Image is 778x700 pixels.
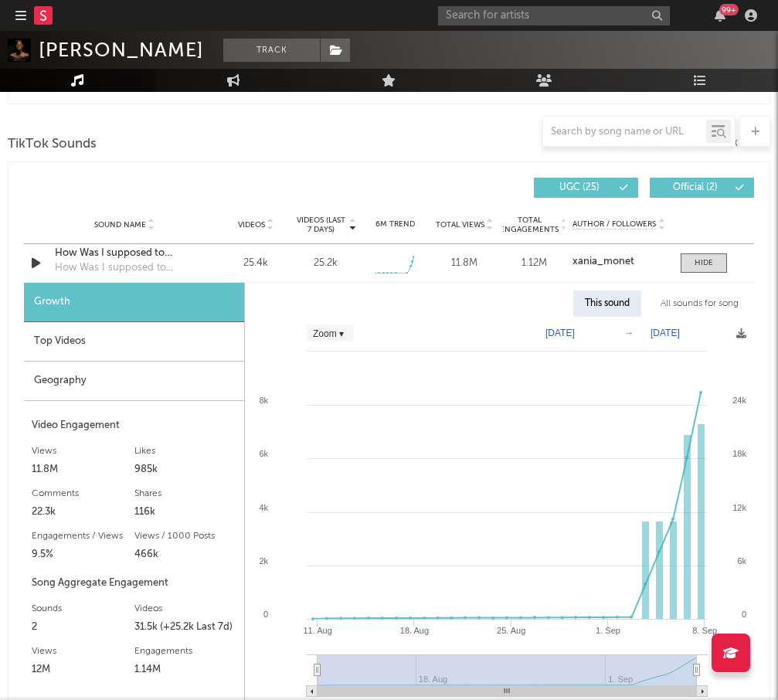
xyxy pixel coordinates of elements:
[55,260,194,276] div: How Was I supposed to Know?
[134,460,237,479] div: 985k
[400,626,429,635] text: 18. Aug
[134,442,237,460] div: Likes
[223,39,320,62] button: Track
[134,642,237,661] div: Engagements
[55,246,194,261] a: How Was I supposed to Know?
[94,220,146,229] span: Sound Name
[534,178,638,198] button: UGC(25)
[259,449,268,458] text: 6k
[692,626,717,635] text: 8. Sep
[39,39,204,62] div: [PERSON_NAME]
[238,220,265,229] span: Videos
[134,600,237,618] div: Videos
[742,610,746,619] text: 0
[660,183,731,192] span: Official ( 2 )
[497,626,525,635] text: 25. Aug
[32,416,236,435] div: Video Engagement
[24,322,244,362] div: Top Videos
[259,556,268,566] text: 2k
[24,283,244,322] div: Growth
[225,256,287,271] div: 25.4k
[294,216,347,234] span: Videos (last 7 days)
[134,484,237,503] div: Shares
[32,503,134,522] div: 22.3k
[732,449,746,458] text: 18k
[624,328,634,338] text: →
[32,527,134,545] div: Engagements / Views
[134,661,237,679] div: 1.14M
[573,291,641,317] div: This sound
[572,257,665,267] a: xania_monet
[32,618,134,637] div: 2
[32,460,134,479] div: 11.8M
[719,4,739,15] div: 99 +
[732,396,746,405] text: 24k
[543,126,706,138] input: Search by song name or URL
[314,256,338,271] div: 25.2k
[32,574,236,593] div: Song Aggregate Engagement
[572,257,634,267] strong: xania_monet
[259,396,268,405] text: 8k
[134,503,237,522] div: 116k
[134,545,237,564] div: 466k
[732,503,746,512] text: 12k
[438,6,670,25] input: Search for artists
[596,626,620,635] text: 1. Sep
[259,503,268,512] text: 4k
[32,600,134,618] div: Sounds
[304,626,332,635] text: 11. Aug
[572,219,656,229] span: Author / Followers
[737,556,746,566] text: 6k
[545,328,575,338] text: [DATE]
[24,362,244,401] div: Geography
[436,220,484,229] span: Total Views
[32,661,134,679] div: 12M
[32,545,134,564] div: 9.5%
[500,216,559,234] span: Total Engagements
[32,442,134,460] div: Views
[433,256,495,271] div: 11.8M
[715,9,725,22] button: 99+
[364,219,426,230] div: 6M Trend
[32,484,134,503] div: Comments
[134,618,237,637] div: 31.5k (+25.2k Last 7d)
[649,291,750,317] div: All sounds for song
[32,642,134,661] div: Views
[503,256,565,271] div: 1.12M
[544,183,615,192] span: UGC ( 25 )
[263,610,268,619] text: 0
[134,527,237,545] div: Views / 1000 Posts
[651,328,680,338] text: [DATE]
[650,178,754,198] button: Official(2)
